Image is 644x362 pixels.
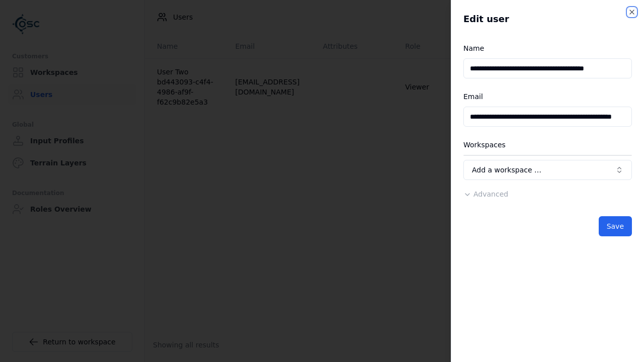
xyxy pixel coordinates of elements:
[473,190,508,198] span: Advanced
[472,165,541,175] span: Add a workspace …
[463,12,632,26] h2: Edit user
[463,44,484,52] label: Name
[463,189,508,199] button: Advanced
[463,93,483,101] label: Email
[599,216,632,236] button: Save
[463,141,506,149] label: Workspaces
